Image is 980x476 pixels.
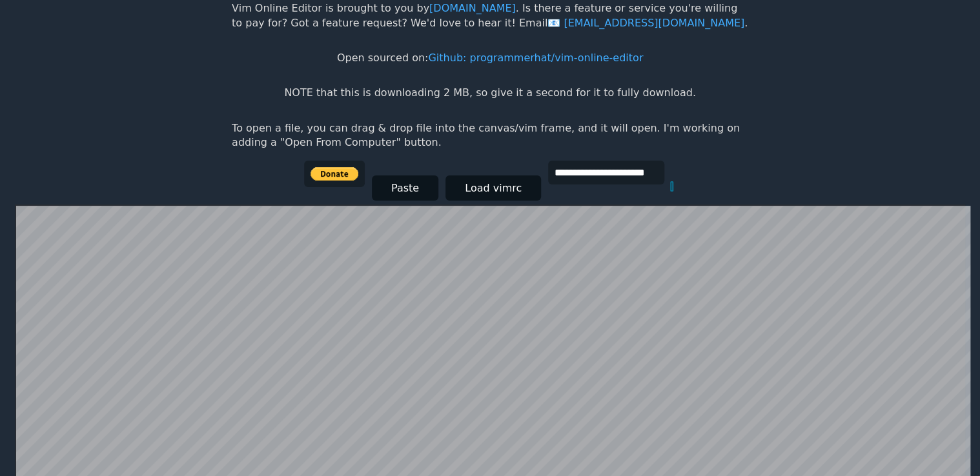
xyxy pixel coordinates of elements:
a: Github: programmerhat/vim-online-editor [428,52,643,64]
button: Paste [372,175,438,201]
p: To open a file, you can drag & drop file into the canvas/vim frame, and it will open. I'm working... [232,121,748,150]
a: [EMAIL_ADDRESS][DOMAIN_NAME] [547,17,744,29]
p: Vim Online Editor is brought to you by . Is there a feature or service you're willing to pay for?... [232,1,748,30]
p: Open sourced on: [337,51,643,65]
p: NOTE that this is downloading 2 MB, so give it a second for it to fully download. [284,86,695,100]
a: [DOMAIN_NAME] [429,2,516,14]
button: Load vimrc [445,175,541,201]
